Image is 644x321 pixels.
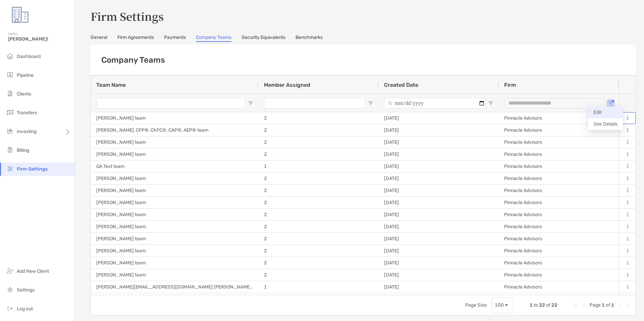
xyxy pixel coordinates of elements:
span: Settings [17,287,35,293]
div: [DATE] [379,245,499,257]
img: Zoe Logo [8,3,32,27]
div: Pinnacle Advisors [499,209,619,220]
img: logout icon [6,304,14,312]
div: [DATE] [379,173,499,184]
span: Pipeline [17,72,34,78]
div: [DATE] [379,185,499,196]
div: 2 [259,148,379,160]
div: [DATE] [379,257,499,269]
span: Created Date [384,82,418,88]
a: Company Teams [196,35,231,42]
div: 2 [259,233,379,245]
div: Pinnacle Advisors [499,245,619,257]
div: 2 [259,257,379,269]
div: [PERSON_NAME][EMAIL_ADDRESS][DOMAIN_NAME] [PERSON_NAME][EMAIL_ADDRESS][DOMAIN_NAME] team [91,281,259,293]
div: 2 [259,112,379,124]
a: General [91,35,107,42]
div: [EMAIL_ADDRESS][DOMAIN_NAME] team [91,293,259,305]
div: Pinnacle Advisors [499,293,619,305]
span: 1 [530,302,533,308]
div: 1 [259,160,379,172]
div: [PERSON_NAME] team [91,257,259,269]
span: Firm [504,82,516,88]
span: of [606,302,610,308]
span: Clients [17,91,31,97]
div: [DATE] [379,136,499,148]
span: of [546,302,550,308]
div: Pinnacle Advisors [499,124,619,136]
div: [PERSON_NAME] team [91,185,259,196]
div: Pinnacle Advisors [499,281,619,293]
button: Open Filter Menu [248,101,253,106]
div: 2 [259,209,379,220]
div: [DATE] [379,293,499,305]
div: Last Page [625,303,630,308]
button: Edit [588,107,623,118]
span: Firm Settings [17,166,48,172]
button: Open Filter Menu [488,101,493,106]
button: See Details [588,118,623,130]
span: Dashboard [17,54,41,59]
div: 2 [259,245,379,257]
div: 2 [259,221,379,233]
div: [PERSON_NAME] team [91,112,259,124]
span: Member Assigned [264,82,310,88]
div: [DATE] [379,221,499,233]
span: Billing [17,147,29,153]
input: Created Date Filter Input [384,98,485,109]
div: Page Size [492,297,514,313]
div: [PERSON_NAME] team [91,197,259,208]
div: Next Page [617,303,622,308]
button: Open Filter Menu [368,101,373,106]
img: settings icon [6,285,14,294]
span: Investing [17,129,37,134]
img: transfers icon [6,108,14,116]
div: [PERSON_NAME], CFP®, ChFC®, CAP®, AEP® team [91,124,259,136]
span: Log out [17,306,33,312]
a: Benchmarks [296,35,323,42]
img: pipeline icon [6,71,14,79]
div: [DATE] [379,148,499,160]
img: clients icon [6,89,14,98]
div: [DATE] [379,233,499,245]
span: Add New Client [17,268,49,274]
div: Pinnacle Advisors [499,160,619,172]
div: Pinnacle Advisors [499,221,619,233]
span: Team Name [96,82,126,88]
div: [PERSON_NAME] team [91,221,259,233]
span: 1 [602,302,605,308]
span: 22 [539,302,545,308]
input: Member Assigned Filter Input [264,98,365,109]
h3: Firm Settings [91,8,636,24]
div: Pinnacle Advisors [499,257,619,269]
div: 2 [259,173,379,184]
img: firm-settings icon [6,165,14,173]
div: Pinnacle Advisors [499,233,619,245]
div: Pinnacle Advisors [499,148,619,160]
span: Transfers [17,110,37,116]
span: Page [590,302,601,308]
div: [PERSON_NAME] team [91,209,259,220]
div: 1 [259,293,379,305]
div: QA Test team [91,160,259,172]
div: [DATE] [379,197,499,208]
span: 22 [551,302,557,308]
div: First Page [574,303,579,308]
a: Payments [164,35,186,42]
div: 2 [259,269,379,281]
div: 2 [259,136,379,148]
div: Pinnacle Advisors [499,173,619,184]
div: [PERSON_NAME] team [91,148,259,160]
div: [PERSON_NAME] team [91,136,259,148]
div: Previous Page [582,303,587,308]
div: [PERSON_NAME] team [91,269,259,281]
span: [PERSON_NAME]! [8,36,71,42]
div: [PERSON_NAME] team [91,245,259,257]
img: add_new_client icon [6,267,14,275]
div: [DATE] [379,269,499,281]
a: Security Equivalents [241,35,285,42]
div: [DATE] [379,160,499,172]
img: billing icon [6,146,14,154]
div: Pinnacle Advisors [499,269,619,281]
div: Pinnacle Advisors [499,136,619,148]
